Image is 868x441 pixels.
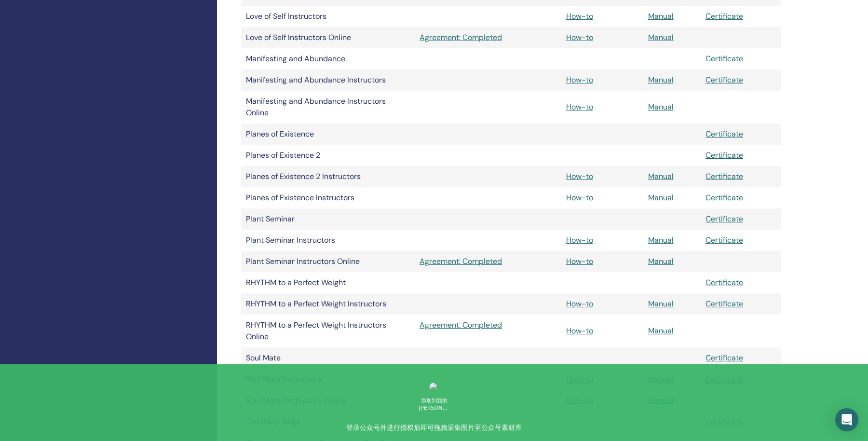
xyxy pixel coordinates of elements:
a: Agreement: Completed [420,319,556,331]
a: Manual [648,32,674,42]
a: Certificate [705,75,743,85]
a: Certificate [705,353,743,363]
a: How-to [566,256,593,266]
td: Love of Self Instructors [241,6,415,27]
a: Agreement: Completed [420,256,556,267]
a: Agreement: Completed [420,32,556,43]
a: Certificate [705,54,743,64]
a: Certificate [705,277,743,288]
a: How-to [566,11,593,21]
a: Certificate [705,129,743,139]
a: Manual [648,235,674,245]
div: Open Intercom Messenger [835,408,858,431]
a: Certificate [705,11,743,21]
td: Plant Seminar Instructors Online [241,251,415,272]
td: Manifesting and Abundance [241,48,415,69]
a: Certificate [705,299,743,309]
a: How-to [566,193,593,203]
td: Planes of Existence [241,124,415,145]
a: Manual [648,256,674,266]
td: Plant Seminar Instructors [241,230,415,251]
a: How-to [566,102,593,112]
td: Manifesting and Abundance Instructors Online [241,91,415,124]
a: Manual [648,11,674,21]
td: Plant Seminar [241,208,415,230]
td: RHYTHM to a Perfect Weight Instructors Online [241,315,415,347]
a: How-to [566,326,593,336]
a: How-to [566,235,593,245]
a: How-to [566,32,593,42]
a: Certificate [705,214,743,224]
a: Manual [648,299,674,309]
a: How-to [566,171,593,181]
a: Manual [648,326,674,336]
td: Soul Mate [241,347,415,369]
td: RHYTHM to a Perfect Weight Instructors [241,293,415,315]
a: Certificate [705,171,743,181]
td: Planes of Existence 2 Instructors [241,166,415,187]
td: Love of Self Instructors Online [241,27,415,48]
td: RHYTHM to a Perfect Weight [241,272,415,293]
td: Planes of Existence Instructors [241,187,415,208]
a: Certificate [705,235,743,245]
a: How-to [566,299,593,309]
td: Manifesting and Abundance Instructors [241,69,415,91]
a: Manual [648,193,674,203]
a: Manual [648,75,674,85]
a: Manual [648,102,674,112]
a: How-to [566,75,593,85]
a: Manual [648,171,674,181]
a: Certificate [705,150,743,160]
td: Planes of Existence 2 [241,145,415,166]
a: Certificate [705,193,743,203]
